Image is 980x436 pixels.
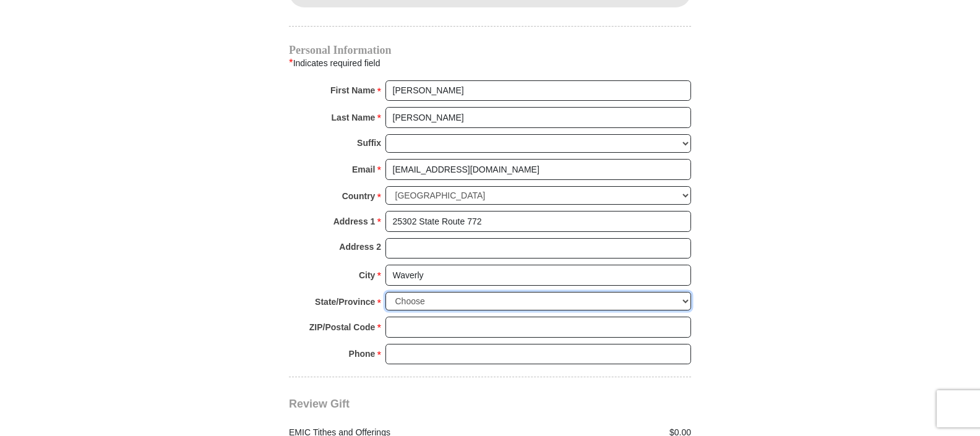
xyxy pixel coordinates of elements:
[289,45,691,55] h4: Personal Information
[330,82,375,99] strong: First Name
[289,398,350,410] span: Review Gift
[315,293,375,310] strong: State/Province
[339,238,381,255] strong: Address 2
[333,213,376,230] strong: Address 1
[309,318,376,336] strong: ZIP/Postal Code
[352,161,375,178] strong: Email
[332,109,376,126] strong: Last Name
[342,187,376,205] strong: Country
[289,55,691,71] div: Indicates required field
[349,345,376,362] strong: Phone
[359,267,375,284] strong: City
[357,134,381,152] strong: Suffix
